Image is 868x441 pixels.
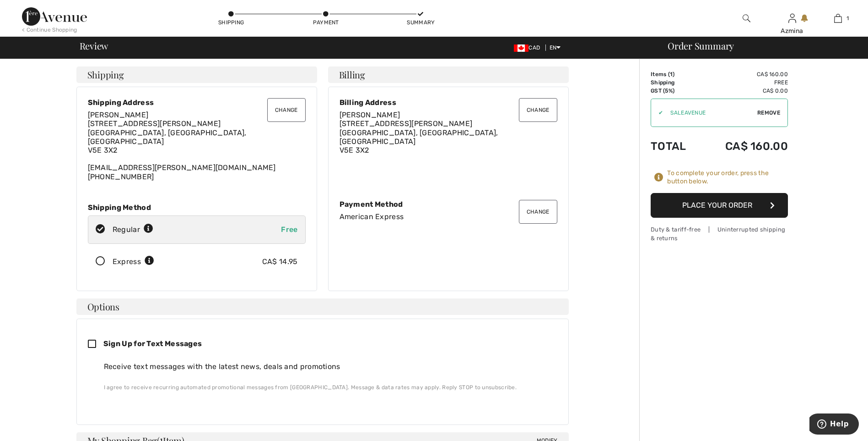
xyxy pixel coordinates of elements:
[312,18,340,27] div: Payment
[340,212,557,221] div: American Express
[700,70,788,78] td: CA$ 160.00
[519,98,557,122] button: Change
[651,109,663,117] div: ✔
[76,298,569,315] h4: Options
[770,26,814,36] div: Azmina
[22,26,77,34] div: < Continue Shopping
[217,18,245,27] div: Shipping
[700,131,788,162] td: CA$ 160.00
[514,44,544,51] span: CAD
[519,200,557,224] button: Change
[113,256,154,267] div: Express
[87,70,124,79] span: Shipping
[700,87,788,95] td: CA$ 0.00
[514,44,528,52] img: Canadian Dollar
[788,14,796,22] a: Sign In
[88,119,247,154] span: [STREET_ADDRESS][PERSON_NAME] [GEOGRAPHIC_DATA], [GEOGRAPHIC_DATA], [GEOGRAPHIC_DATA] V5E 3X2
[103,339,202,348] span: Sign Up for Text Messages
[22,7,87,26] img: 1ère Avenue
[743,13,750,24] img: search the website
[651,87,700,95] td: GST (5%)
[651,225,788,243] div: Duty & tariff-free | Uninterrupted shipping & returns
[651,78,700,87] td: Shipping
[80,41,108,50] span: Review
[846,14,849,22] span: 1
[104,361,550,372] div: Receive text messages with the latest news, deals and promotions
[88,110,306,181] div: [EMAIL_ADDRESS][PERSON_NAME][DOMAIN_NAME] [PHONE_NUMBER]
[339,70,365,79] span: Billing
[757,109,780,117] span: Remove
[340,200,557,209] div: Payment Method
[788,13,796,24] img: My Info
[340,98,557,107] div: Billing Address
[550,44,561,51] span: EN
[113,224,153,235] div: Regular
[670,71,673,77] span: 1
[88,98,306,107] div: Shipping Address
[815,13,860,24] a: 1
[651,70,700,78] td: Items ( )
[651,193,788,218] button: Place Your Order
[834,13,842,24] img: My Bag
[88,203,306,212] div: Shipping Method
[407,18,434,27] div: Summary
[104,383,550,391] div: I agree to receive recurring automated promotional messages from [GEOGRAPHIC_DATA]. Message & dat...
[667,169,788,186] div: To complete your order, press the button below.
[340,119,498,154] span: [STREET_ADDRESS][PERSON_NAME] [GEOGRAPHIC_DATA], [GEOGRAPHIC_DATA], [GEOGRAPHIC_DATA] V5E 3X2
[340,110,400,119] span: [PERSON_NAME]
[663,99,757,127] input: Promo code
[267,98,306,122] button: Change
[657,41,863,50] div: Order Summary
[262,256,298,267] div: CA$ 14.95
[651,131,700,162] td: Total
[809,413,859,436] iframe: Opens a widget where you can find more information
[700,78,788,87] td: Free
[88,110,149,119] span: [PERSON_NAME]
[281,225,297,234] span: Free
